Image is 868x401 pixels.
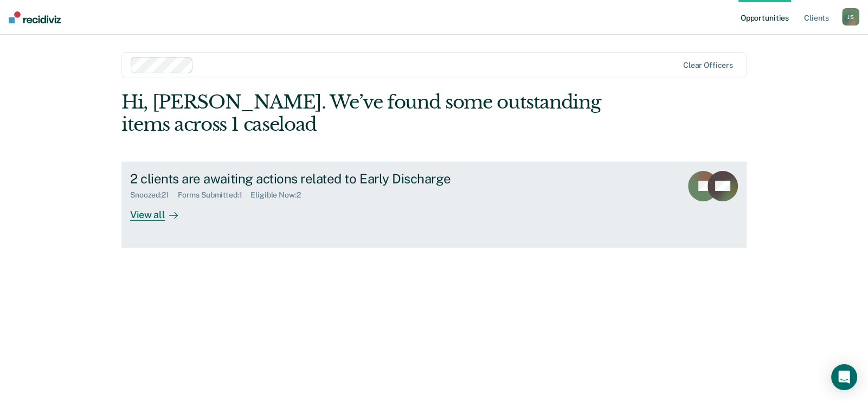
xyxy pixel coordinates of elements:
div: Hi, [PERSON_NAME]. We’ve found some outstanding items across 1 caseload [121,91,621,136]
div: Open Intercom Messenger [831,364,857,390]
div: 2 clients are awaiting actions related to Early Discharge [130,171,511,187]
div: Clear officers [683,61,733,70]
div: Forms Submitted : 1 [178,190,251,200]
button: JS [842,8,859,26]
a: 2 clients are awaiting actions related to Early DischargeSnoozed:21Forms Submitted:1Eligible Now:... [121,162,747,247]
div: J S [842,8,859,26]
div: Eligible Now : 2 [250,190,309,200]
img: Recidiviz [9,11,61,23]
div: View all [130,200,191,221]
div: Snoozed : 21 [130,190,178,200]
